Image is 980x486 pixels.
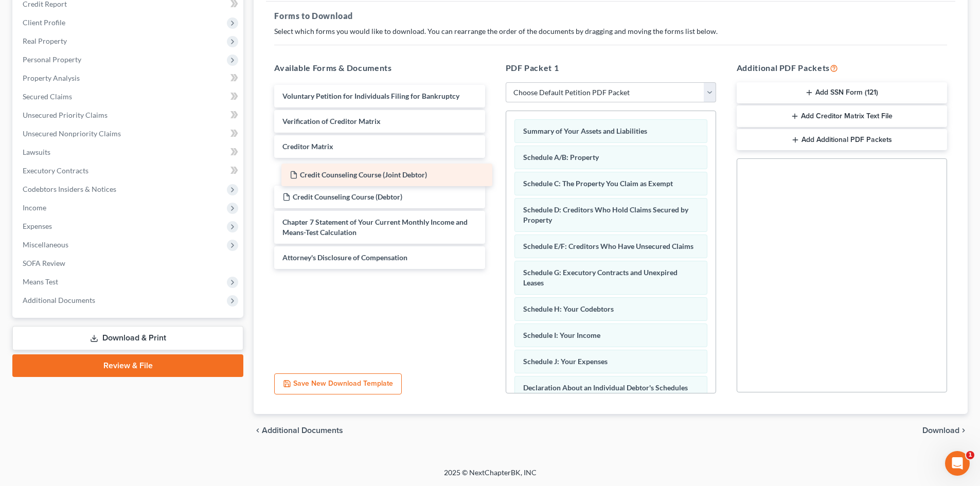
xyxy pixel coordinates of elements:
span: 1 [966,451,974,459]
span: Unsecured Nonpriority Claims [23,129,121,138]
span: Verification of Creditor Matrix [282,117,381,125]
a: Unsecured Nonpriority Claims [14,124,243,143]
a: Executory Contracts [14,161,243,180]
button: Download chevron_right [922,426,968,435]
button: Add SSN Form (121) [737,82,947,104]
span: Codebtors Insiders & Notices [23,185,116,193]
span: Voluntary Petition for Individuals Filing for Bankruptcy [282,92,459,100]
button: Save New Download Template [274,373,402,395]
span: Unsecured Priority Claims [23,111,108,119]
span: Miscellaneous [23,240,68,249]
span: Personal Property [23,55,81,64]
iframe: Intercom live chat [945,451,970,476]
span: Secured Claims [23,92,72,101]
h5: Additional PDF Packets [737,62,947,74]
a: Unsecured Priority Claims [14,106,243,124]
a: Review & File [12,354,243,377]
span: Schedule I: Your Income [523,331,600,339]
i: chevron_left [254,426,262,435]
h5: Forms to Download [274,10,947,22]
span: Summary of Your Assets and Liabilities [523,127,647,135]
h5: PDF Packet 1 [506,62,716,74]
span: Additional Documents [262,426,343,435]
a: Lawsuits [14,143,243,161]
span: Executory Contracts [23,166,88,175]
button: Add Additional PDF Packets [737,129,947,151]
span: Creditor Matrix [282,142,333,151]
span: Schedule C: The Property You Claim as Exempt [523,179,673,188]
span: Declaration About an Individual Debtor's Schedules [523,383,688,392]
span: Schedule J: Your Expenses [523,357,608,366]
p: Select which forms you would like to download. You can rearrange the order of the documents by dr... [274,26,947,37]
a: SOFA Review [14,254,243,273]
span: Schedule H: Your Codebtors [523,304,614,313]
span: Credit Counseling Course (Joint Debtor) [300,170,427,179]
span: Schedule E/F: Creditors Who Have Unsecured Claims [523,242,693,250]
i: chevron_right [959,426,968,435]
span: Credit Counseling Course (Debtor) [293,192,402,201]
a: chevron_left Additional Documents [254,426,343,435]
span: Schedule A/B: Property [523,153,599,161]
span: Additional Documents [23,296,95,304]
span: Attorney's Disclosure of Compensation [282,253,407,262]
span: Lawsuits [23,148,50,156]
button: Add Creditor Matrix Text File [737,105,947,127]
span: Income [23,203,46,212]
span: Means Test [23,277,58,286]
span: Download [922,426,959,435]
span: Schedule G: Executory Contracts and Unexpired Leases [523,268,678,287]
span: Property Analysis [23,74,80,82]
span: Chapter 7 Statement of Your Current Monthly Income and Means-Test Calculation [282,218,468,237]
a: Secured Claims [14,87,243,106]
span: Client Profile [23,18,65,27]
h5: Available Forms & Documents [274,62,485,74]
a: Download & Print [12,326,243,350]
span: SOFA Review [23,259,65,267]
span: Schedule D: Creditors Who Hold Claims Secured by Property [523,205,688,224]
span: Expenses [23,222,52,230]
a: Property Analysis [14,69,243,87]
div: 2025 © NextChapterBK, INC [197,467,783,486]
span: Real Property [23,37,67,45]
